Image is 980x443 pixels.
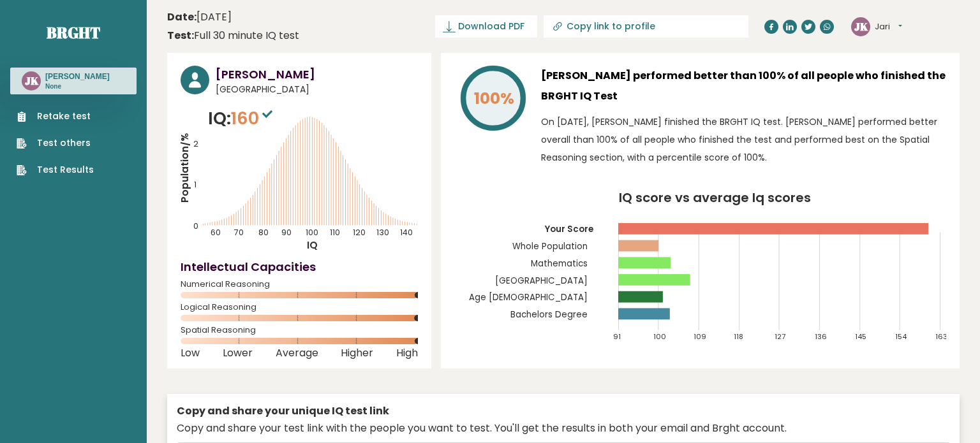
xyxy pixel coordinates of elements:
[45,71,110,82] h3: [PERSON_NAME]
[775,331,785,342] tspan: 127
[181,282,418,287] span: Numerical Reasoning
[653,331,666,342] tspan: 100
[376,227,389,238] tspan: 130
[619,189,811,207] tspan: IQ score vs average Iq scores
[815,331,827,342] tspan: 136
[177,403,950,419] div: Copy and share your unique IQ test link
[167,28,299,43] div: Full 30 minute IQ test
[330,227,341,238] tspan: 110
[167,10,197,24] b: Date:
[216,83,418,96] span: [GEOGRAPHIC_DATA]
[193,138,198,149] tspan: 2
[258,227,269,238] tspan: 80
[223,351,253,356] span: Lower
[694,331,706,342] tspan: 109
[855,331,866,342] tspan: 145
[401,227,413,238] tspan: 140
[208,106,276,131] p: IQ:
[47,22,100,43] a: Brght
[544,223,593,235] tspan: Your Score
[45,82,110,91] p: None
[541,113,946,166] p: On [DATE], [PERSON_NAME] finished the BRGHT IQ test. [PERSON_NAME] performed better overall than ...
[734,331,744,342] tspan: 118
[510,309,588,321] tspan: Bachelors Degree
[194,180,197,191] tspan: 1
[875,20,902,33] button: Jari
[495,275,588,287] tspan: [GEOGRAPHIC_DATA]
[177,421,950,436] div: Copy and share your test link with the people you want to test. You'll get the results in both yo...
[193,221,198,232] tspan: 0
[181,305,418,310] span: Logical Reasoning
[474,87,514,110] tspan: 100%
[25,73,39,88] text: JK
[353,227,366,238] tspan: 120
[181,258,418,275] h4: Intellectual Capacities
[276,351,318,356] span: Average
[17,136,94,150] a: Test others
[541,66,946,106] h3: [PERSON_NAME] performed better than 100% of all people who finished the BRGHT IQ Test
[895,331,907,342] tspan: 154
[167,10,232,25] time: [DATE]
[234,227,244,238] tspan: 70
[469,291,588,303] tspan: Age [DEMOGRAPHIC_DATA]
[181,351,200,356] span: Low
[181,328,418,333] span: Spatial Reasoning
[935,331,947,342] tspan: 163
[211,227,221,238] tspan: 60
[613,331,621,342] tspan: 91
[341,351,373,356] span: Higher
[282,227,292,238] tspan: 90
[512,240,588,252] tspan: Whole Population
[17,110,94,123] a: Retake test
[306,227,318,238] tspan: 100
[178,133,191,203] tspan: Population/%
[531,258,588,270] tspan: Mathematics
[167,28,194,43] b: Test:
[17,163,94,177] a: Test Results
[458,20,524,33] span: Download PDF
[435,15,537,38] a: Download PDF
[216,66,418,83] h3: [PERSON_NAME]
[854,18,868,33] text: JK
[308,238,318,252] tspan: IQ
[396,351,418,356] span: High
[231,106,276,130] span: 160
